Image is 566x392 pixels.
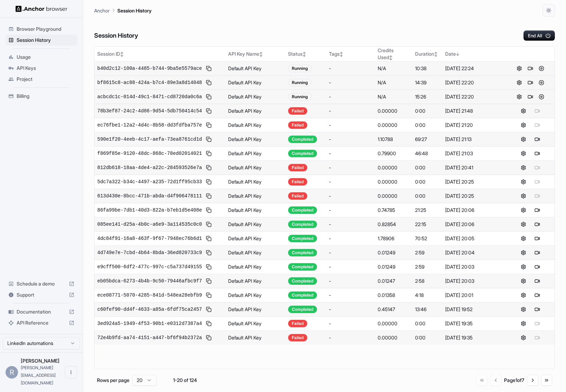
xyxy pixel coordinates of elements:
div: - [329,150,372,157]
td: Default API Key [225,331,285,345]
div: Failed [288,164,307,171]
span: ↕ [340,52,343,57]
div: 10:38 [415,65,440,72]
div: 2:58 [415,278,440,284]
div: Failed [288,107,307,115]
div: 0.01358 [378,292,410,299]
div: [DATE] 20:05 [445,235,503,242]
td: Default API Key [225,104,285,118]
td: Default API Key [225,246,285,260]
button: End All [523,30,555,41]
div: Failed [288,121,307,129]
td: Default API Key [225,90,285,104]
div: 13:46 [415,306,440,313]
div: [DATE] 20:41 [445,164,503,171]
div: 0:00 [415,320,440,327]
div: [DATE] 21:13 [445,136,503,143]
span: Documentation [17,308,66,315]
div: Completed [288,291,317,299]
div: - [329,292,372,299]
span: API Reference [17,319,66,326]
div: API Reference [6,317,77,328]
div: 0.00000 [378,320,410,327]
span: 78b3ef87-24c2-4d86-9d54-5db750414c54 [97,108,202,114]
div: 0.01249 [378,263,410,270]
div: Tags [329,50,372,57]
td: Default API Key [225,189,285,203]
span: 86fa99be-7db1-40d3-822a-b7eb1d5e408e [97,207,202,214]
span: Project [17,76,74,83]
div: 1-20 of 124 [168,377,202,384]
div: - [329,320,372,327]
div: 70:52 [415,235,440,242]
div: 2:59 [415,249,440,256]
div: [DATE] 20:04 [445,249,503,256]
div: Completed [288,277,317,285]
span: ↕ [434,52,438,57]
span: Schedule a demo [17,280,66,287]
span: ece08771-5070-4285-841d-548ea28ebfb9 [97,292,202,299]
div: Failed [288,334,307,342]
div: 0.74785 [378,207,410,214]
div: N/A [378,93,410,100]
span: API Keys [17,65,74,72]
span: f869f85e-9120-48dc-868c-78ed02014021 [97,150,202,157]
div: 2:59 [415,263,440,270]
div: - [329,306,372,313]
div: Documentation [6,306,77,317]
div: Page 1 of 7 [504,377,524,384]
p: Rows per page [97,377,129,384]
span: ↓ [456,52,459,57]
div: - [329,108,372,114]
div: 69:27 [415,136,440,143]
td: Default API Key [225,76,285,90]
div: 0.00000 [378,164,410,171]
span: Ron Reiter [21,358,60,364]
div: 0.00000 [378,334,410,341]
div: - [329,93,372,100]
span: 613d430e-8bcc-471b-abda-d4f906478111 [97,193,202,199]
div: 0.82854 [378,221,410,228]
div: - [329,263,372,270]
div: [DATE] 21:20 [445,122,503,129]
div: Failed [288,178,307,186]
span: Browser Playground [17,26,74,32]
div: - [329,65,372,72]
td: Default API Key [225,217,285,232]
div: N/A [378,65,410,72]
div: 21:25 [415,207,440,214]
div: [DATE] 19:35 [445,334,503,341]
div: 0.45147 [378,306,410,313]
div: - [329,249,372,256]
span: ↕ [389,55,393,60]
div: Browser Playground [6,24,77,35]
td: Default API Key [225,274,285,288]
h6: Session History [94,31,138,41]
span: 590e1f20-4eeb-4c17-aefa-73ea8761cd1d [97,136,202,143]
div: Completed [288,206,317,214]
span: Billing [17,93,74,100]
div: - [329,278,372,284]
div: [DATE] 20:06 [445,221,503,228]
div: 46:48 [415,150,440,157]
div: Usage [6,52,77,63]
div: 0:00 [415,178,440,185]
div: 1.78906 [378,235,410,242]
div: API Key Name [228,50,282,57]
span: e9cff500-6df2-477c-997c-c5a737d49155 [97,263,202,270]
span: Session History [17,37,74,44]
td: Default API Key [225,62,285,76]
span: 085ee141-d25a-4b0c-a6e9-3a114535c0c0 [97,221,202,228]
div: 0:00 [415,334,440,341]
span: ↕ [303,52,306,57]
div: Date [445,50,503,57]
div: N/A [378,79,410,86]
div: 0.00000 [378,178,410,185]
div: 0.79900 [378,150,410,157]
span: Support [17,291,66,298]
nav: breadcrumb [94,7,152,14]
td: Default API Key [225,302,285,317]
div: Session History [6,35,77,46]
div: Billing [6,91,77,102]
span: eb05bdca-6273-4b4b-9c50-79446afbc9f7 [97,278,202,284]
